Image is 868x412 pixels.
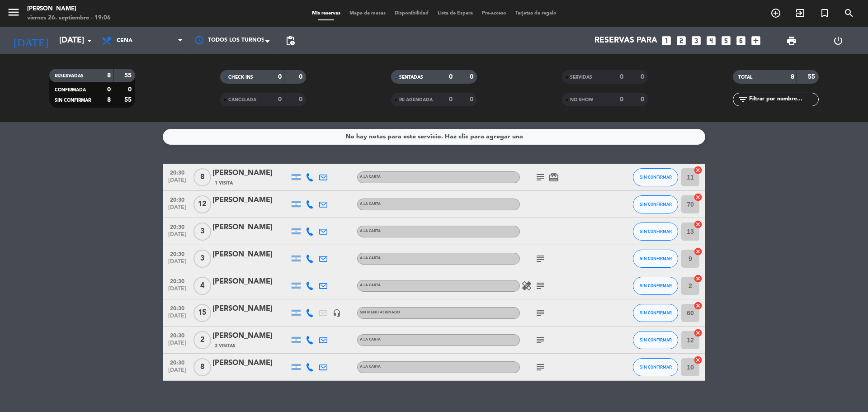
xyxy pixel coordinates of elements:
[360,229,381,233] span: A LA CARTA
[675,35,687,47] i: looks_two
[166,167,189,177] span: 20:30
[470,74,475,80] strong: 0
[640,256,672,261] span: SIN CONFIRMAR
[228,98,256,102] span: CANCELADA
[633,331,678,349] button: SIN CONFIRMAR
[640,337,672,342] span: SIN CONFIRMAR
[299,96,304,103] strong: 0
[535,280,546,291] i: subject
[299,74,304,80] strong: 0
[212,357,289,369] div: [PERSON_NAME]
[212,303,289,315] div: [PERSON_NAME]
[166,303,189,313] span: 20:30
[345,11,390,16] span: Mapa de mesas
[345,132,523,142] div: No hay notas para este servicio. Haz clic para agregar una
[693,328,703,337] i: cancel
[307,11,345,16] span: Mis reservas
[107,97,111,103] strong: 8
[333,309,341,317] i: headset_mic
[27,14,111,23] div: viernes 26. septiembre - 19:06
[693,274,703,283] i: cancel
[693,301,703,310] i: cancel
[166,194,189,204] span: 20:30
[640,229,672,234] span: SIN CONFIRMAR
[735,35,747,47] i: looks_6
[535,172,546,183] i: subject
[55,88,86,92] span: CONFIRMADA
[633,358,678,376] button: SIN CONFIRMAR
[470,96,475,103] strong: 0
[228,75,253,80] span: CHECK INS
[128,86,133,93] strong: 0
[7,5,20,22] button: menu
[570,98,593,102] span: NO SHOW
[449,74,453,80] strong: 0
[641,96,646,103] strong: 0
[844,8,854,19] i: search
[620,74,623,80] strong: 0
[433,11,477,16] span: Lista de Espera
[690,35,702,47] i: looks_3
[693,220,703,229] i: cancel
[750,35,762,47] i: add_box
[107,72,111,79] strong: 8
[215,180,233,187] span: 1 Visita
[27,5,111,14] div: [PERSON_NAME]
[449,96,453,103] strong: 0
[193,168,211,186] span: 8
[7,31,55,51] i: [DATE]
[737,94,748,105] i: filter_list
[819,8,830,19] i: turned_in_not
[360,338,381,341] span: A LA CARTA
[640,202,672,207] span: SIN CONFIRMAR
[124,72,133,79] strong: 55
[166,204,189,215] span: [DATE]
[166,367,189,378] span: [DATE]
[84,35,95,46] i: arrow_drop_down
[193,250,211,268] span: 3
[55,74,84,78] span: RESERVADAS
[215,342,236,350] span: 3 Visitas
[521,280,532,291] i: healing
[511,11,561,16] span: Tarjetas de regalo
[633,168,678,186] button: SIN CONFIRMAR
[107,86,111,93] strong: 0
[7,5,20,19] i: menu
[193,223,211,241] span: 3
[193,358,211,376] span: 8
[166,248,189,259] span: 20:30
[640,283,672,288] span: SIN CONFIRMAR
[535,335,546,346] i: subject
[640,310,672,315] span: SIN CONFIRMAR
[786,35,797,46] span: print
[212,194,289,206] div: [PERSON_NAME]
[212,276,289,288] div: [PERSON_NAME]
[360,365,381,369] span: A LA CARTA
[166,259,189,269] span: [DATE]
[633,223,678,241] button: SIN CONFIRMAR
[705,35,717,47] i: looks_4
[640,175,672,180] span: SIN CONFIRMAR
[748,95,818,104] input: Filtrar por nombre...
[833,35,844,46] i: power_settings_new
[660,35,672,47] i: looks_one
[693,247,703,256] i: cancel
[193,304,211,322] span: 15
[535,253,546,264] i: subject
[166,275,189,286] span: 20:30
[117,38,132,44] span: Cena
[633,304,678,322] button: SIN CONFIRMAR
[360,256,381,260] span: A LA CARTA
[193,195,211,213] span: 12
[212,167,289,179] div: [PERSON_NAME]
[399,75,423,80] span: SENTADAS
[212,330,289,342] div: [PERSON_NAME]
[360,311,400,314] span: Sin menú asignado
[124,97,133,103] strong: 55
[620,96,623,103] strong: 0
[360,202,381,206] span: A LA CARTA
[208,36,264,45] span: Todos los turnos
[399,98,433,102] span: RE AGENDADA
[815,27,861,54] div: LOG OUT
[285,35,296,46] span: pending_actions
